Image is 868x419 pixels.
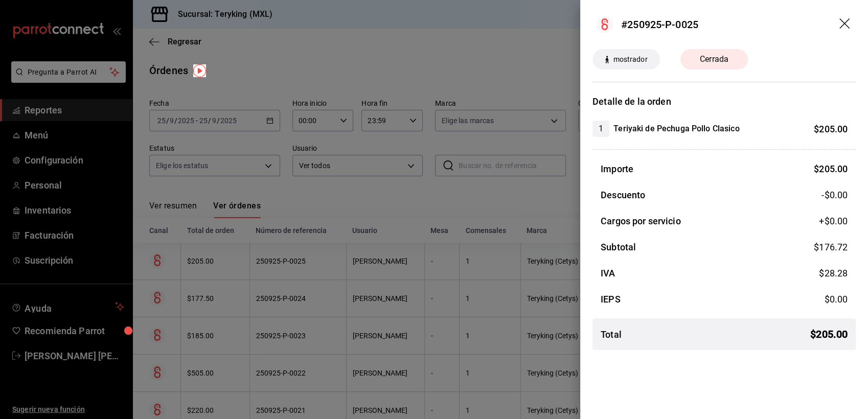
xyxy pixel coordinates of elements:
[193,64,206,77] img: Tooltip marker
[814,124,848,134] span: $ 205.00
[601,188,645,202] h3: Descuento
[601,328,622,341] h3: Total
[810,327,848,342] span: $ 205.00
[824,294,848,305] span: $ 0.00
[601,266,615,280] h3: IVA
[839,18,852,31] button: drag
[601,292,621,306] h3: IEPS
[601,240,636,254] h3: Subtotal
[819,214,848,228] span: +$ 0.00
[621,17,698,32] div: #250925-P-0025
[592,123,609,135] span: 1
[601,214,681,228] h3: Cargos por servicio
[592,95,856,108] h3: Detalle de la orden
[814,164,848,174] span: $ 205.00
[821,188,848,202] span: -$0.00
[609,54,651,65] span: mostrador
[819,268,848,278] span: $ 28.28
[613,123,739,135] h4: Teriyaki de Pechuga Pollo Clasico
[601,162,633,176] h3: Importe
[694,53,735,65] span: Cerrada
[814,242,848,252] span: $ 176.72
